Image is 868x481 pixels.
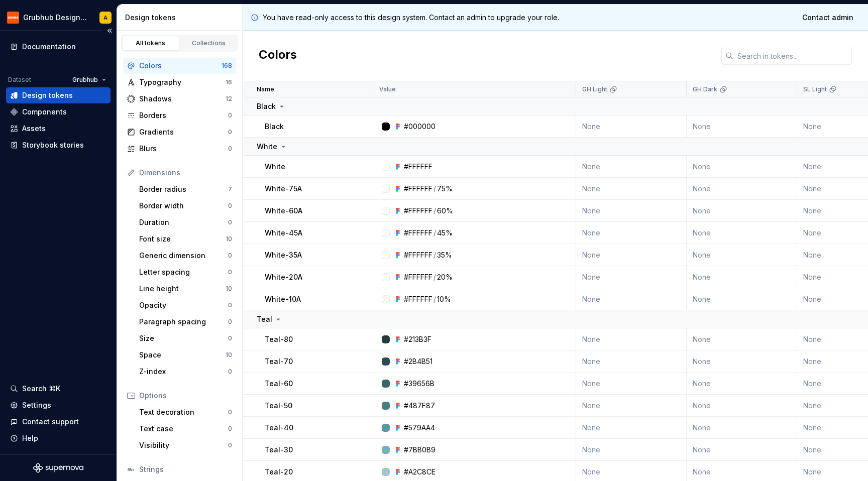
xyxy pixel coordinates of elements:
[228,441,232,449] div: 0
[6,137,111,153] a: Storybook stories
[437,184,453,194] div: 75%
[23,13,87,23] div: Grubhub Design System
[135,330,236,346] a: Size0
[265,423,293,433] p: Teal-40
[22,140,84,150] div: Storybook stories
[6,87,111,103] a: Design tokens
[437,228,453,238] div: 45%
[437,250,452,260] div: 35%
[222,62,232,70] div: 168
[802,13,853,23] span: Contact admin
[135,421,236,437] a: Text case0
[404,162,432,172] div: #FFFFFF
[135,281,236,297] a: Line height10
[22,107,67,117] div: Components
[22,433,38,443] div: Help
[135,404,236,420] a: Text decoration0
[576,288,687,310] td: None
[8,76,31,84] div: Dataset
[257,85,274,93] p: Name
[687,328,797,350] td: None
[139,350,226,360] div: Space
[687,350,797,373] td: None
[257,142,277,152] p: White
[265,206,302,216] p: White-60A
[139,168,232,178] div: Dimensions
[123,141,236,157] a: Blurs0
[123,74,236,90] a: Typography16
[404,379,435,389] div: #39656B
[22,90,73,100] div: Design tokens
[433,206,436,216] div: /
[2,7,115,28] button: Grubhub Design SystemA
[265,445,293,455] p: Teal-30
[433,228,436,238] div: /
[139,127,228,137] div: Gradients
[228,334,232,342] div: 0
[135,248,236,264] a: Generic dimension0
[139,201,228,211] div: Border width
[576,222,687,244] td: None
[687,417,797,439] td: None
[265,250,302,260] p: White-35A
[404,356,432,367] div: #2B4B51
[404,122,436,132] div: #000000
[139,407,228,417] div: Text decoration
[139,251,228,261] div: Generic dimension
[139,300,228,310] div: Opacity
[437,206,453,216] div: 60%
[576,350,687,373] td: None
[265,122,284,132] p: Black
[139,94,226,104] div: Shadows
[576,244,687,266] td: None
[263,13,559,23] p: You have read-only access to this design system. Contact an admin to upgrade your role.
[803,85,827,93] p: SL Light
[576,115,687,138] td: None
[257,314,272,324] p: Teal
[437,272,453,282] div: 20%
[796,9,860,27] a: Contact admin
[123,107,236,124] a: Borders0
[33,463,83,473] svg: Supernova Logo
[139,391,232,401] div: Options
[184,39,234,47] div: Collections
[123,58,236,74] a: Colors168
[404,401,435,411] div: #487F87
[433,294,436,304] div: /
[404,272,432,282] div: #FFFFFF
[7,12,19,24] img: 4e8d6f31-f5cf-47b4-89aa-e4dec1dc0822.png
[576,328,687,350] td: None
[135,231,236,247] a: Font size10
[379,85,396,93] p: Value
[687,373,797,395] td: None
[123,124,236,140] a: Gradients0
[6,381,111,397] button: Search ⌘K
[404,228,432,238] div: #FFFFFF
[404,294,432,304] div: #FFFFFF
[576,178,687,200] td: None
[126,39,176,47] div: All tokens
[265,379,293,389] p: Teal-60
[265,467,293,477] p: Teal-20
[404,445,436,455] div: #7BB0B9
[259,47,297,65] h2: Colors
[693,85,717,93] p: GH Dark
[576,439,687,461] td: None
[265,162,285,172] p: White
[733,47,852,65] input: Search in tokens...
[139,77,226,87] div: Typography
[265,184,302,194] p: White-75A
[687,288,797,310] td: None
[687,395,797,417] td: None
[68,73,111,87] button: Grubhub
[139,440,228,450] div: Visibility
[576,156,687,178] td: None
[103,14,107,22] div: A
[6,430,111,446] button: Help
[404,206,432,216] div: #FFFFFF
[433,272,436,282] div: /
[437,294,451,304] div: 10%
[687,222,797,244] td: None
[265,334,293,344] p: Teal-80
[226,235,232,243] div: 10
